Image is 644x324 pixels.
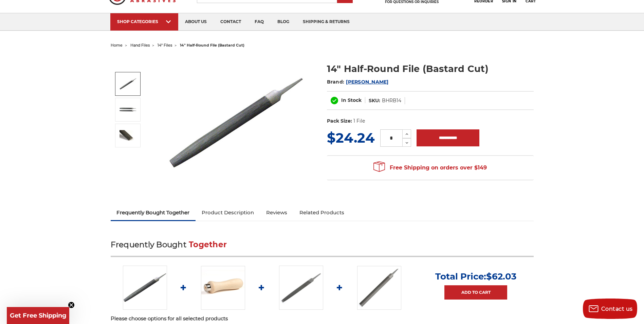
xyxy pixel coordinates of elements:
img: 14" Half round bastard file [169,55,305,191]
span: $62.03 [486,271,516,282]
img: bastard file coarse teeth [119,130,136,141]
span: Together [189,240,227,249]
span: 14" half-round file (bastard cut) [180,43,244,48]
a: Product Description [196,205,260,220]
dt: SKU: [369,97,380,104]
a: hand files [130,43,150,48]
span: Contact us [601,306,633,312]
button: Close teaser [68,302,75,308]
a: contact [214,13,248,31]
span: In Stock [341,97,362,103]
div: SHOP CATEGORIES [117,19,171,24]
a: Related Products [293,205,350,220]
span: Brand: [327,79,345,85]
span: $24.24 [327,129,375,146]
a: faq [248,13,271,31]
a: [PERSON_NAME] [346,79,388,85]
span: Free Shipping on orders over $149 [373,161,487,175]
a: Reviews [260,205,293,220]
button: Contact us [583,299,637,319]
a: blog [271,13,296,31]
a: home [111,43,123,48]
a: Frequently Bought Together [111,205,196,220]
a: about us [178,13,214,31]
h1: 14" Half-Round File (Bastard Cut) [327,62,534,75]
img: 14" Half round bastard file [119,75,136,92]
p: Please choose options for all selected products [111,315,534,323]
dt: Pack Size: [327,118,352,125]
a: Add to Cart [444,285,507,300]
p: Total Price: [435,271,516,282]
span: Frequently Bought [111,240,186,249]
img: 14 inch two sided half round bastard file [119,104,136,115]
span: Get Free Shipping [10,312,67,319]
dd: 1 File [353,118,365,125]
dd: BHRB14 [382,97,401,104]
a: shipping & returns [296,13,356,31]
a: 14" files [158,43,172,48]
img: 14" Half round bastard file [123,266,167,310]
div: Get Free ShippingClose teaser [7,307,69,324]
